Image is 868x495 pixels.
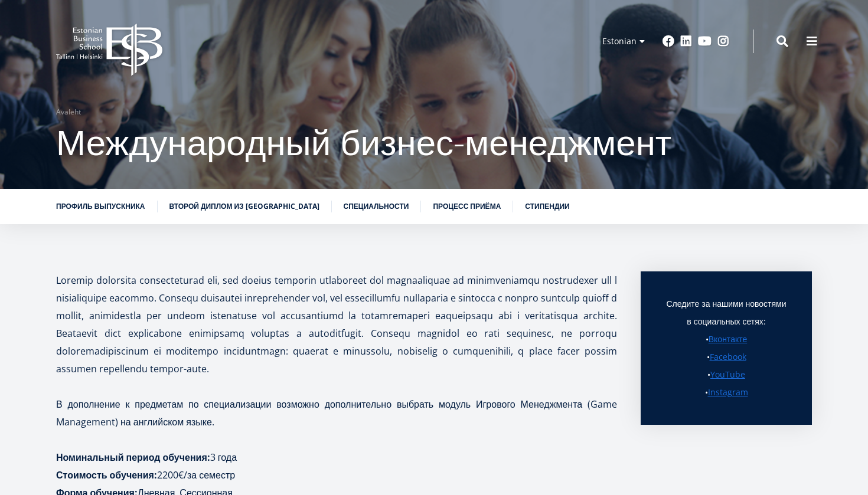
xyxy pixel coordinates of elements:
span: Международный бизнес-менеджмент [56,117,671,166]
a: Facebook [663,35,674,47]
p: В дополнение к предметам по специализации возможно дополнительно выбрать модуль Игрового Менеджме... [56,395,617,431]
a: YouTube [710,366,745,383]
a: Вконтакте [709,330,748,348]
p: Loremip dolorsita consecteturad eli, sed doeius temporin utlaboreet dol magnaaliquae ad minimveni... [56,271,617,378]
a: Avaleht [56,106,81,118]
a: Instagram [708,383,748,401]
p: Следите за нашими новостями в социальных сетях: • • • • [664,295,788,401]
a: Специальности [344,201,409,212]
a: Linkedin [680,35,692,47]
a: Instagram [717,35,729,47]
strong: Номинальный период обучения: [56,451,210,464]
a: Facebook [710,348,746,366]
a: Второй диплом из [GEOGRAPHIC_DATA] [169,201,319,212]
a: Процесс приёма [433,201,501,212]
a: Профиль выпускника [56,201,145,212]
a: Youtube [698,35,712,47]
a: Стипендии [525,201,569,212]
strong: Стоимость обучения: [56,468,157,481]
